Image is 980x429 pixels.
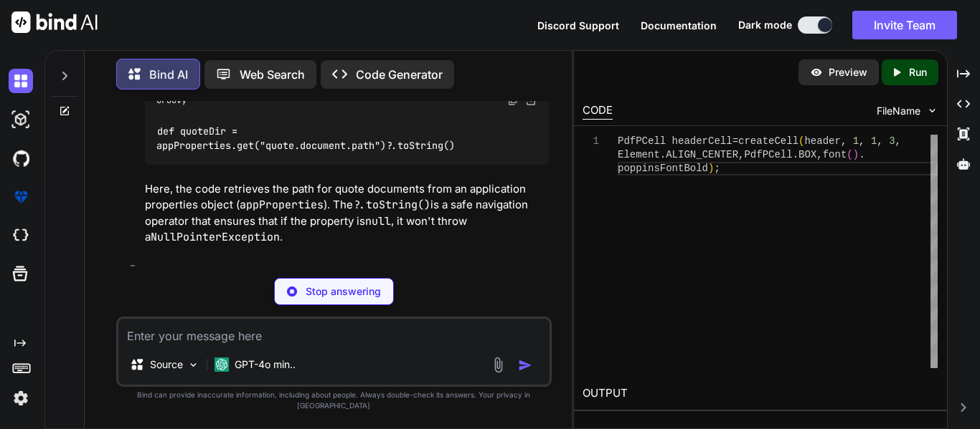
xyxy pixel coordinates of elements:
[732,135,738,147] span: =
[187,359,199,371] img: Pick Models
[583,102,613,120] div: CODE
[829,65,867,79] p: Preview
[823,149,847,160] span: font
[738,18,792,32] span: Dark mode
[877,135,882,147] span: ,
[909,65,927,79] p: Run
[240,198,324,212] code: appProperties
[9,69,33,93] img: darkChat
[145,181,549,246] p: Here, the code retrieves the path for quote documents from an application properties object ( ). ...
[235,357,296,372] p: GPT-4o min..
[871,135,877,147] span: 1
[877,104,920,118] span: FileName
[810,66,823,79] img: preview
[641,18,717,33] button: Documentation
[714,163,720,174] span: ;
[847,149,852,160] span: (
[618,163,708,174] span: poppinsFontBold
[156,95,187,106] span: Groovy
[618,135,732,147] span: PdfPCell headerCell
[798,135,804,147] span: (
[518,358,532,372] img: icon
[524,94,537,107] img: Open in Browser
[215,357,229,372] img: GPT-4o mini
[895,135,901,147] span: ,
[240,66,305,83] p: Web Search
[708,163,714,174] span: )
[9,185,33,209] img: premium
[852,11,957,39] button: Invite Team
[618,149,660,160] span: Element
[537,19,619,32] span: Discord Support
[116,390,552,411] p: Bind can provide inaccurate information, including about people. Always double-check its answers....
[859,149,864,160] span: .
[744,149,792,160] span: PdfPCell
[583,135,599,148] div: 1
[156,124,456,153] code: def quoteDir = appProperties.get("quote.document.path")?.toString()
[507,95,519,106] img: copy
[490,357,507,373] img: attachment
[353,198,430,212] code: ?.toString()
[853,149,859,160] span: )
[738,135,798,147] span: createCell
[853,135,859,147] span: 1
[841,135,847,147] span: ,
[11,11,98,33] img: Bind AI
[660,149,666,160] span: .
[365,214,391,228] code: null
[798,149,816,160] span: BOX
[816,149,822,160] span: ,
[306,284,381,299] p: Stop answering
[9,107,33,132] img: darkAi-studio
[9,386,33,410] img: settings
[926,105,938,117] img: chevron down
[356,66,443,83] p: Code Generator
[793,149,798,160] span: .
[149,66,188,83] p: Bind AI
[889,135,895,147] span: 3
[9,146,33,170] img: githubDark
[738,149,744,160] span: ,
[151,230,280,244] code: NullPointerException
[859,135,864,147] span: ,
[804,135,840,147] span: header
[9,223,33,248] img: cloudideIcon
[537,18,619,33] button: Discord Support
[574,377,947,410] h2: OUTPUT
[150,357,183,372] p: Source
[641,19,717,32] span: Documentation
[666,149,738,160] span: ALIGN_CENTER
